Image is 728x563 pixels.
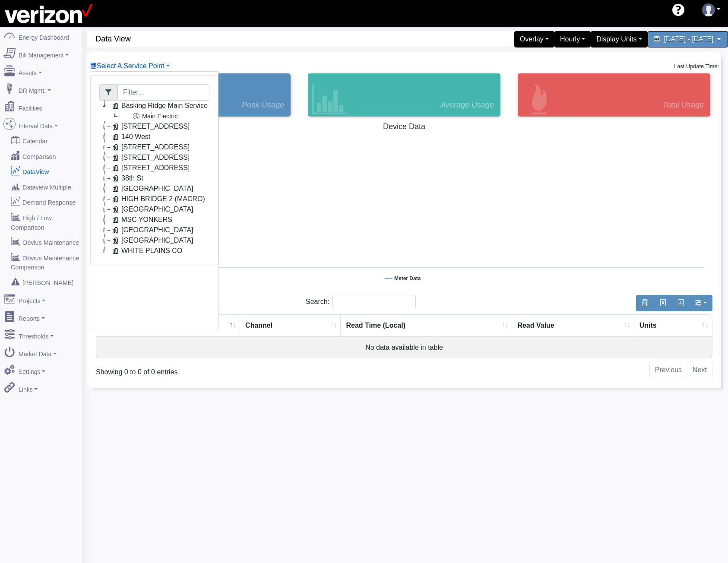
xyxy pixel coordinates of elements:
li: [STREET_ADDRESS] [99,142,209,152]
a: WHITE PLAINS CO [110,246,184,256]
a: [GEOGRAPHIC_DATA] [110,204,195,215]
th: Channel : activate to sort column ascending [240,315,341,337]
th: Read Time (Local) : activate to sort column ascending [341,315,512,337]
a: Basking Ridge Main Service [110,101,209,111]
a: [GEOGRAPHIC_DATA] [110,235,195,246]
li: Basking Ridge Main Service [99,101,209,121]
label: Search: [306,295,416,308]
span: Filter [99,84,117,101]
a: MSC YONKERS [110,215,174,225]
tspan: Meter Data [394,275,421,281]
li: [STREET_ADDRESS] [99,121,209,132]
tspan: Device Data [383,122,426,131]
li: Main Electric [110,111,209,121]
span: Total Usage [663,99,704,111]
th: Read Value : activate to sort column ascending [512,315,634,337]
td: No data available in table [96,337,712,358]
img: user-3.svg [702,3,715,16]
a: [STREET_ADDRESS] [110,163,191,173]
div: Showing 0 to 0 of 0 entries [96,361,345,377]
a: [STREET_ADDRESS] [110,121,191,132]
input: Filter [117,84,209,101]
li: [GEOGRAPHIC_DATA] [99,235,209,246]
a: [GEOGRAPHIC_DATA] [110,183,195,194]
a: 38th St [110,173,145,183]
button: Copy to clipboard [636,295,654,311]
a: HIGH BRIDGE 2 (MACRO) [110,194,207,204]
span: Average Usage [440,99,494,111]
li: [GEOGRAPHIC_DATA] [99,225,209,235]
button: Generate PDF [671,295,690,311]
span: Device List [97,62,165,70]
li: [STREET_ADDRESS] [99,163,209,173]
span: Peak Usage [242,99,284,111]
li: 140 West [99,132,209,142]
li: 38th St [99,173,209,183]
a: 140 West [110,132,152,142]
button: Export to Excel [654,295,672,311]
a: [GEOGRAPHIC_DATA] [110,225,195,235]
li: WHITE PLAINS CO [99,246,209,256]
div: Display Units [591,31,647,47]
a: Select A Service Point [90,62,170,70]
li: [GEOGRAPHIC_DATA] [99,204,209,215]
div: Hourly [554,31,591,47]
a: Main Electric [120,111,179,121]
a: [STREET_ADDRESS] [110,152,191,163]
small: Last Update Time: [674,63,719,70]
input: Search: [332,295,416,308]
a: [STREET_ADDRESS] [110,142,191,152]
span: Data View [95,31,408,47]
button: Show/Hide Columns [689,295,712,311]
div: Overlay [514,31,554,47]
li: [STREET_ADDRESS] [99,152,209,163]
li: MSC YONKERS [99,215,209,225]
div: Select A Service Point [90,71,219,330]
span: [DATE] - [DATE] [664,35,714,43]
li: [GEOGRAPHIC_DATA] [99,183,209,194]
li: HIGH BRIDGE 2 (MACRO) [99,194,209,204]
th: Units : activate to sort column ascending [634,315,712,337]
